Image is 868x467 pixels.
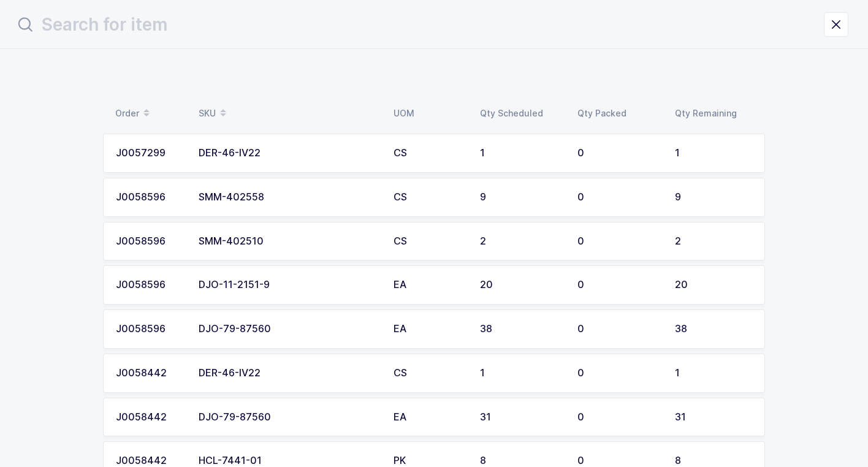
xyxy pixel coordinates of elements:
div: 1 [675,148,752,159]
div: SKU [199,103,379,124]
div: 0 [577,412,660,423]
div: DJO-79-87560 [199,412,379,423]
div: UOM [394,108,465,118]
div: 0 [577,324,660,335]
div: 9 [480,192,563,203]
div: 9 [675,192,752,203]
div: 0 [577,192,660,203]
div: Qty Scheduled [480,108,563,118]
div: EA [394,324,465,335]
div: 0 [577,148,660,159]
div: 38 [675,324,752,335]
div: SMM-402558 [199,192,379,203]
div: 38 [480,324,563,335]
div: 31 [480,412,563,423]
div: J0058442 [116,368,184,379]
div: CS [394,368,465,379]
div: HCL-7441-01 [199,455,379,466]
div: 20 [480,279,563,290]
div: Qty Remaining [675,108,758,118]
div: CS [394,148,465,159]
div: J0058596 [116,324,184,335]
div: J0058442 [116,412,184,423]
div: 20 [675,279,752,290]
div: J0058442 [116,455,184,466]
div: 8 [480,455,563,466]
div: DER-46-IV22 [199,368,379,379]
div: Order [115,103,184,124]
div: DER-46-IV22 [199,148,379,159]
div: DJO-79-87560 [199,324,379,335]
div: CS [394,192,465,203]
div: 1 [480,368,563,379]
div: 0 [577,236,660,247]
div: PK [394,455,465,466]
div: EA [394,412,465,423]
div: DJO-11-2151-9 [199,279,379,290]
div: J0057299 [116,148,184,159]
div: 0 [577,279,660,290]
div: Qty Packed [577,108,660,118]
div: EA [394,279,465,290]
div: J0058596 [116,192,184,203]
div: SMM-402510 [199,236,379,247]
div: J0058596 [116,236,184,247]
div: 0 [577,455,660,466]
div: 1 [480,148,563,159]
div: 2 [480,236,563,247]
div: 8 [675,455,752,466]
button: close drawer [824,12,848,37]
div: 0 [577,368,660,379]
input: Search for item [15,10,824,39]
div: 2 [675,236,752,247]
div: 1 [675,368,752,379]
div: J0058596 [116,279,184,290]
div: CS [394,236,465,247]
div: 31 [675,412,752,423]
